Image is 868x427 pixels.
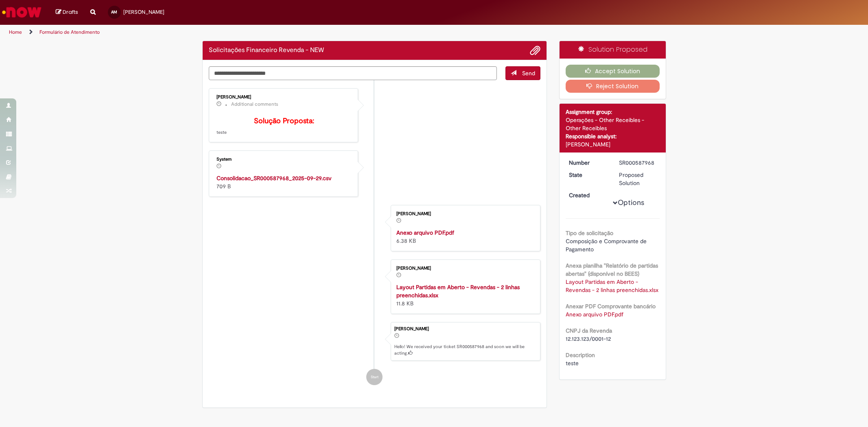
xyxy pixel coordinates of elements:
[563,171,613,179] dt: State
[56,9,78,16] a: Drafts
[563,159,613,167] dt: Number
[566,303,656,310] b: Anexar PDF Comprovante bancário
[394,327,536,331] div: [PERSON_NAME]
[216,174,332,182] a: Consolidacao_SR000587968_2025-09-29.csv
[505,66,540,80] button: Send
[560,41,666,59] div: Solution Proposed
[396,283,532,307] div: 11.8 KB
[566,132,660,140] div: Responsible analyst:
[566,327,612,334] b: CNPJ da Revenda
[231,101,278,108] small: Additional comments
[396,229,454,236] a: Anexo arquivo PDF.pdf
[216,174,352,190] div: 709 B
[209,66,497,80] textarea: Type your message here...
[566,108,660,116] div: Assignment group:
[619,159,657,167] div: SR000587968
[619,171,657,187] div: Proposed Solution
[209,80,541,393] ul: Ticket history
[123,9,164,15] span: [PERSON_NAME]
[563,191,613,199] dt: Created
[209,322,541,361] li: Auriclecio Marques
[566,237,648,253] span: Composição e Comprovante de Pagamento
[63,8,78,16] span: Drafts
[566,65,660,78] button: Accept Solution
[566,116,660,132] div: Operações - Other Receibles - Other Receibles
[209,47,324,54] h2: Solicitações Financeiro Revenda - NEW Ticket history
[111,9,117,15] span: AM
[566,229,613,237] b: Tipo de solicitação
[396,211,532,216] div: [PERSON_NAME]
[396,229,532,245] div: 6.38 KB
[566,278,658,294] a: Download Layout Partidas em Aberto - Revendas - 2 linhas preenchidas.xlsx
[530,45,540,56] button: Add attachments
[396,283,520,299] a: Layout Partidas em Aberto - Revendas - 2 linhas preenchidas.xlsx
[566,351,595,359] b: Description
[396,266,532,271] div: [PERSON_NAME]
[566,335,611,342] span: 12.123.123/0001-12
[566,80,660,93] button: Reject Solution
[254,116,314,126] b: Solução Proposta:
[566,359,579,367] span: teste
[566,311,623,318] a: Download Anexo arquivo PDF.pdf
[216,95,352,100] div: [PERSON_NAME]
[216,117,352,136] p: teste
[1,4,43,20] img: ServiceNow
[522,70,535,77] span: Send
[394,344,536,356] p: Hello! We received your ticket SR000587968 and soon we will be acting.
[216,157,352,162] div: System
[6,25,573,40] ul: Page breadcrumbs
[39,29,100,35] a: Formulário de Atendimento
[566,140,660,148] div: [PERSON_NAME]
[566,262,658,277] b: Anexa planilha "Relatório de partidas abertas" (disponível no BEES)
[9,29,22,35] a: Home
